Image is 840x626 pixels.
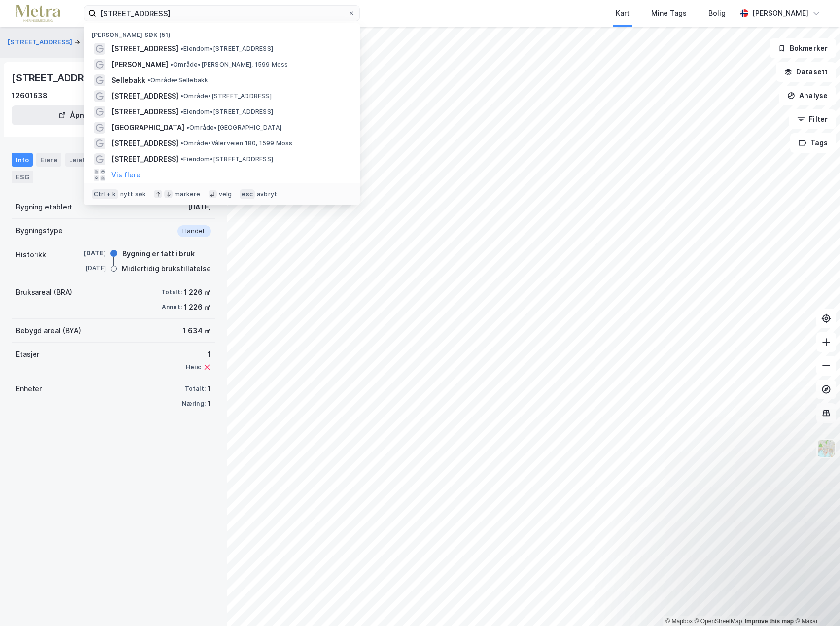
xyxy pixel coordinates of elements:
a: Mapbox [665,618,693,625]
div: Næring: [182,400,206,408]
div: esc [240,189,255,199]
div: 12601638 [12,90,48,102]
button: Filter [789,109,836,129]
a: Improve this map [745,618,794,625]
div: nytt søk [120,190,146,198]
span: • [180,92,183,100]
div: Totalt: [185,385,206,393]
div: Enheter [16,383,42,395]
span: [STREET_ADDRESS] [111,43,178,55]
div: Bolig [708,7,726,19]
input: Søk på adresse, matrikkel, gårdeiere, leietakere eller personer [96,6,348,21]
span: Eiendom • [STREET_ADDRESS] [180,108,273,116]
span: • [180,108,183,115]
div: Bruksareal (BRA) [16,286,72,298]
div: Ctrl + k [92,189,118,199]
button: [STREET_ADDRESS] [8,37,74,47]
span: [STREET_ADDRESS] [111,106,178,118]
button: Bokmerker [770,38,836,58]
span: • [180,155,183,163]
span: Område • [GEOGRAPHIC_DATA] [186,124,281,132]
button: Tags [790,133,836,153]
div: [DATE] [67,264,106,273]
span: Område • [STREET_ADDRESS] [180,92,272,100]
span: [STREET_ADDRESS] [111,153,178,165]
span: Eiendom • [STREET_ADDRESS] [180,155,273,163]
span: • [180,45,183,52]
div: Bygning etablert [16,201,72,213]
div: [PERSON_NAME] [752,7,808,19]
span: [STREET_ADDRESS] [111,138,178,149]
span: Sellebakk [111,74,145,86]
span: Eiendom • [STREET_ADDRESS] [180,45,273,53]
button: Analyse [779,86,836,105]
div: markere [175,190,200,198]
div: 1 [186,348,211,360]
div: 1 [208,398,211,410]
button: Vis flere [111,169,140,181]
a: OpenStreetMap [695,618,742,625]
div: Bygningstype [16,225,63,237]
div: [DATE] [67,249,106,258]
span: Område • [PERSON_NAME], 1599 Moss [170,61,288,69]
div: [STREET_ADDRESS] [12,70,108,86]
div: [DATE] [188,201,211,213]
img: metra-logo.256734c3b2bbffee19d4.png [16,5,60,22]
div: Mine Tags [651,7,687,19]
button: Datasett [776,62,836,82]
div: velg [219,190,232,198]
div: Eiere [36,153,61,167]
span: [GEOGRAPHIC_DATA] [111,122,184,134]
div: Bygning er tatt i bruk [122,248,195,260]
div: Heis: [186,363,201,371]
img: Z [817,439,836,458]
button: Åpne i ny fane [12,105,168,125]
div: 1 226 ㎡ [184,286,211,298]
span: [PERSON_NAME] [111,59,168,70]
div: Bebygd areal (BYA) [16,325,81,337]
span: • [186,124,189,131]
span: Område • Vålerveien 180, 1599 Moss [180,139,293,147]
div: Historikk [16,249,46,261]
div: [PERSON_NAME] søk (51) [84,23,360,41]
div: Info [12,153,33,167]
div: avbryt [257,190,277,198]
div: Annet: [162,303,182,311]
div: ESG [12,171,33,183]
div: 1 [208,383,211,395]
div: Kart [616,7,630,19]
span: Område • Sellebakk [147,76,208,84]
div: Midlertidig brukstillatelse [122,263,211,275]
div: Leietakere [65,153,120,167]
span: • [180,139,183,147]
span: • [170,61,173,68]
div: 1 226 ㎡ [184,301,211,313]
span: • [147,76,150,84]
div: 1 634 ㎡ [183,325,211,337]
div: Totalt: [161,288,182,296]
div: Etasjer [16,348,39,360]
span: [STREET_ADDRESS] [111,90,178,102]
